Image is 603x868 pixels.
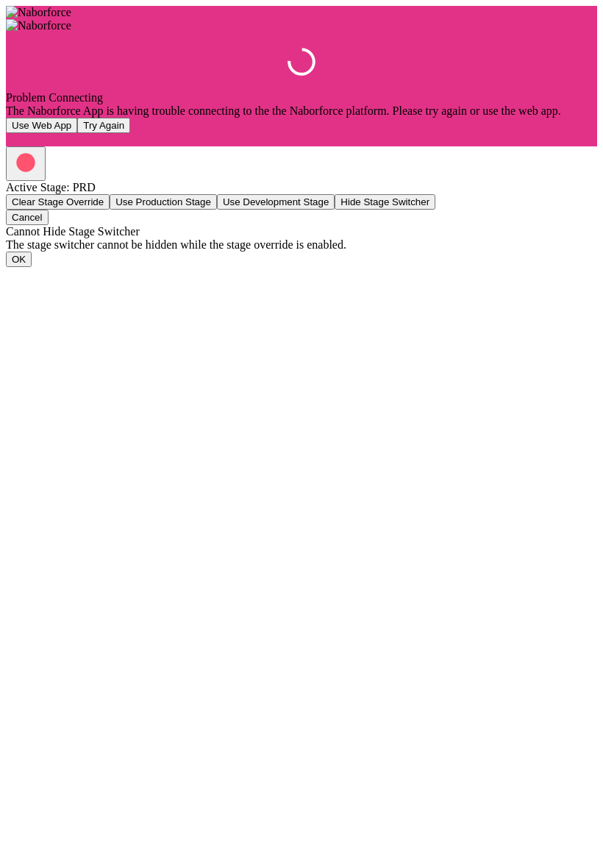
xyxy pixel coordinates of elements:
[6,181,597,194] div: Active Stage: PRD
[6,104,597,118] div: The Naborforce App is having trouble connecting to the the Naborforce platform. Please try again ...
[6,6,71,19] img: Naborforce
[110,194,217,210] button: Use Production Stage
[6,252,32,267] button: OK
[335,194,435,210] button: Hide Stage Switcher
[6,238,597,252] div: The stage switcher cannot be hidden while the stage override is enabled.
[6,91,597,104] div: Problem Connecting
[6,225,597,238] div: Cannot Hide Stage Switcher
[6,19,71,32] img: Naborforce
[217,194,335,210] button: Use Development Stage
[6,118,77,133] button: Use Web App
[77,118,130,133] button: Try Again
[6,194,110,210] button: Clear Stage Override
[6,210,49,225] button: Cancel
